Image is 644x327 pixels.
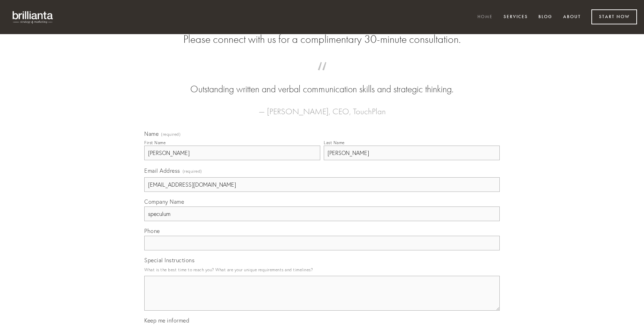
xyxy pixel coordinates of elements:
[161,132,181,137] span: (required)
[473,11,497,23] a: Home
[183,166,202,176] span: (required)
[534,11,557,23] a: Blog
[144,227,160,234] span: Phone
[144,265,500,274] p: What is the best time to reach you? What are your unique requirements and timelines?
[144,167,180,174] span: Email Address
[155,69,489,83] span: “
[155,96,489,118] figcaption: — [PERSON_NAME], CEO, TouchPlan
[144,317,189,324] span: Keep me informed
[144,130,159,137] span: Name
[144,257,194,264] span: Special Instructions
[144,33,500,46] h2: Please connect with us for a complimentary 30-minute consultation.
[155,69,489,96] blockquote: Outstanding written and verbal communication skills and strategic thinking.
[499,11,532,23] a: Services
[324,140,345,145] div: Last Name
[144,140,166,145] div: First Name
[559,11,585,23] a: About
[7,7,59,27] img: brillianta - research, strategy, marketing
[144,198,184,205] span: Company Name
[591,9,637,24] a: Start Now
